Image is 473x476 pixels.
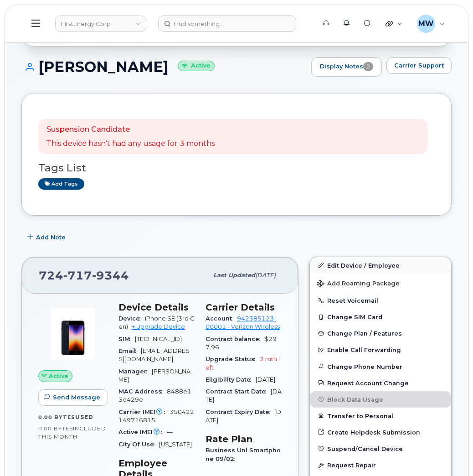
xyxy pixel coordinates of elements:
[206,315,237,322] span: Account
[310,440,451,457] button: Suspend/Cancel Device
[38,178,84,190] a: Add tags
[310,325,451,341] button: Change Plan / Features
[159,441,192,448] span: [US_STATE]
[311,57,382,77] a: Display Notes2
[38,389,108,406] button: Send Message
[178,61,215,71] small: Active
[49,372,68,380] span: Active
[206,409,281,424] span: [DATE]
[118,302,195,313] h3: Device Details
[135,336,182,342] span: [TECHNICAL_ID]
[118,368,152,375] span: Manager
[327,330,402,337] span: Change Plan / Features
[118,347,190,362] span: [EMAIL_ADDRESS][DOMAIN_NAME]
[206,356,260,362] span: Upgrade Status
[206,376,256,383] span: Eligibility Date
[53,393,100,402] span: Send Message
[46,139,215,149] p: This device hasn't had any usage for 3 months
[310,424,451,440] a: Create Helpdesk Submission
[310,358,451,375] button: Change Phone Number
[206,434,282,445] h3: Rate Plan
[310,375,451,391] button: Request Account Change
[327,347,401,353] span: Enable Call Forwarding
[118,429,167,435] span: Active IMEI
[118,368,190,383] span: [PERSON_NAME]
[38,162,435,174] h3: Tags List
[310,309,451,325] button: Change SIM Card
[255,272,276,279] span: [DATE]
[310,457,451,473] button: Request Repair
[433,436,466,469] iframe: Messenger Launcher
[310,292,451,309] button: Reset Voicemail
[118,315,145,322] span: Device
[118,388,167,395] span: MAC Address
[118,409,170,415] span: Carrier IMEI
[206,356,280,371] span: 2 mth left
[132,323,185,330] a: + Upgrade Device
[118,336,135,342] span: SIM
[46,306,100,361] img: image20231002-3703462-1angbar.jpeg
[256,376,275,383] span: [DATE]
[92,269,129,282] span: 9344
[118,409,194,424] span: 350422149716815
[418,18,434,29] span: MW
[21,229,73,246] button: Add Note
[379,15,409,33] div: Quicklinks
[206,302,282,313] h3: Carrier Details
[310,274,451,292] button: Add Roaming Package
[310,391,451,408] button: Block Data Usage
[118,315,195,330] span: iPhone SE (3rd Gen)
[206,447,281,462] span: Business Unl Smartphone 09/02
[363,62,373,71] span: 2
[206,336,264,342] span: Contract balance
[327,445,403,452] span: Suspend/Cancel Device
[411,15,451,33] div: Marissa Weiss
[213,272,255,279] span: Last updated
[21,59,307,75] h1: [PERSON_NAME]
[206,315,280,330] a: 942385123-00001 - Verizon Wireless
[167,429,173,435] span: —
[317,280,400,289] span: Add Roaming Package
[36,233,66,242] span: Add Note
[38,425,73,432] span: 0.00 Bytes
[75,414,93,420] span: used
[55,16,146,32] a: FirstEnergy Corp
[206,336,277,351] span: $297.96
[158,16,296,32] input: Find something...
[310,341,451,358] button: Enable Call Forwarding
[386,57,452,74] button: Carrier Support
[206,409,274,415] span: Contract Expiry Date
[38,414,75,420] span: 0.00 Bytes
[118,441,159,448] span: City Of Use
[394,61,444,70] span: Carrier Support
[46,124,215,135] p: Suspension Candidate
[118,347,141,354] span: Email
[310,408,451,424] button: Transfer to Personal
[310,257,451,274] a: Edit Device / Employee
[39,269,129,282] span: 724
[206,388,271,395] span: Contract Start Date
[63,269,92,282] span: 717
